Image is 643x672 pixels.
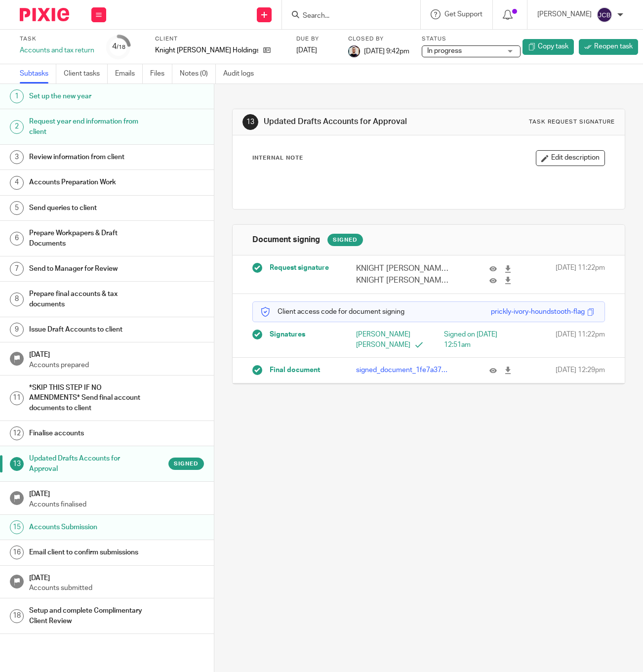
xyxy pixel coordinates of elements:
[556,263,605,286] span: [DATE] 11:22pm
[20,45,94,55] div: Accounts and tax return
[29,347,204,360] h1: [DATE]
[536,150,605,166] button: Edit description
[29,360,204,370] p: Accounts prepared
[270,365,320,375] span: Final document
[29,226,146,251] h1: Prepare Workpapers & Draft Documents
[270,330,305,339] span: Signatures
[10,391,24,405] div: 11
[444,11,482,18] span: Get Support
[29,287,146,312] h1: Prepare final accounts & tax documents
[155,45,258,55] p: Knight [PERSON_NAME] Holdings Ltd
[223,64,261,84] a: Audit logs
[29,175,146,190] h1: Accounts Preparation Work
[296,45,336,55] div: [DATE]
[356,365,449,375] p: signed_document_1fe7a37eb2ff4c73993a3faaa395ff85.pdf
[29,261,146,276] h1: Send to Manager for Review
[10,232,24,246] div: 6
[29,426,146,441] h1: Finalise accounts
[10,520,24,534] div: 15
[29,114,146,139] h1: Request year end information from client
[556,330,605,350] span: [DATE] 11:22pm
[117,44,125,50] small: /18
[538,42,568,51] span: Copy task
[155,35,284,43] label: Client
[112,41,125,52] div: 4
[594,42,633,51] span: Reopen task
[29,500,204,509] p: Accounts finalised
[10,150,24,164] div: 3
[422,35,521,43] label: Status
[29,545,146,560] h1: Email client to confirm submissions
[115,64,143,84] a: Emails
[427,47,462,54] span: In progress
[174,460,199,468] span: Signed
[264,117,450,127] h1: Updated Drafts Accounts for Approval
[356,263,449,274] p: KNIGHT [PERSON_NAME] HOLDINGS LTD 20231231 Filleted Statutory Accounts.pdf
[10,262,24,276] div: 7
[10,546,24,559] div: 16
[29,571,204,583] h1: [DATE]
[10,457,24,471] div: 13
[10,176,24,190] div: 4
[529,118,615,126] div: Task request signature
[29,201,146,215] h1: Send queries to client
[491,307,585,317] div: prickly-ivory-houndstooth-flag
[252,235,320,245] h1: Document signing
[10,293,24,306] div: 8
[356,275,449,286] p: KNIGHT [PERSON_NAME] HOLDINGS LTD 20231231 Statutory Accounts (1).pdf
[10,201,24,215] div: 5
[242,114,258,130] div: 13
[348,45,360,57] img: Andy2022.png
[150,64,172,84] a: Files
[444,330,517,350] div: Signed on [DATE] 12:51am
[10,426,24,440] div: 12
[29,487,204,499] h1: [DATE]
[364,47,409,54] span: [DATE] 9:42pm
[10,323,24,336] div: 9
[522,39,574,55] a: Copy task
[327,234,363,246] div: Signed
[537,9,592,19] p: [PERSON_NAME]
[348,35,409,43] label: Closed by
[29,150,146,165] h1: Review information from client
[10,609,24,623] div: 18
[20,35,94,43] label: Task
[180,64,216,84] a: Notes (0)
[270,263,329,273] span: Request signature
[29,380,146,416] h1: *SKIP THIS STEP IF NO AMENDMENTS* Send final account documents to client
[260,307,404,317] p: Client access code for document signing
[302,12,391,21] input: Search
[64,64,108,84] a: Client tasks
[29,322,146,337] h1: Issue Draft Accounts to client
[20,64,56,84] a: Subtasks
[29,583,204,593] p: Accounts submitted
[29,520,146,535] h1: Accounts Submission
[29,89,146,104] h1: Set up the new year
[579,39,638,55] a: Reopen task
[10,89,24,103] div: 1
[10,120,24,134] div: 2
[356,330,429,350] p: [PERSON_NAME] [PERSON_NAME]
[29,603,146,629] h1: Setup and complete Complimentary Client Review
[20,8,69,21] img: Pixie
[597,7,612,23] img: svg%3E
[29,451,146,476] h1: Updated Drafts Accounts for Approval
[252,154,303,162] p: Internal Note
[556,365,605,375] span: [DATE] 12:29pm
[296,35,336,43] label: Due by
